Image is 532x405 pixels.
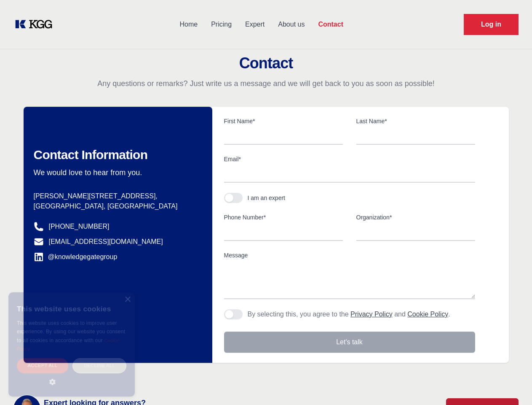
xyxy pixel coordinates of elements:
[248,194,286,202] div: I am an expert
[17,358,68,373] div: Accept all
[204,13,238,35] a: Pricing
[224,213,343,221] label: Phone Number*
[350,310,393,318] a: Privacy Policy
[49,221,110,232] a: [PHONE_NUMBER]
[34,252,118,262] a: @knowledgegategroup
[224,332,475,353] button: Let's talk
[34,201,199,211] p: [GEOGRAPHIC_DATA], [GEOGRAPHIC_DATA]
[356,117,475,125] label: Last Name*
[490,364,532,405] iframe: Chat Widget
[34,167,199,178] p: We would love to hear from you.
[72,358,126,373] div: Decline all
[10,55,522,72] h2: Contact
[238,13,271,35] a: Expert
[224,117,343,125] label: First Name*
[34,147,199,162] h2: Contact Information
[10,78,522,89] p: Any questions or remarks? Just write us a message and we will get back to you as soon as possible!
[407,310,448,318] a: Cookie Policy
[17,299,126,319] div: This website uses cookies
[248,309,450,319] p: By selecting this, you agree to the and .
[311,13,350,35] a: Contact
[34,191,199,201] p: [PERSON_NAME][STREET_ADDRESS],
[224,155,475,163] label: Email*
[13,18,59,31] a: KOL Knowledge Platform: Talk to Key External Experts (KEE)
[124,297,131,303] div: Close
[224,251,475,259] label: Message
[17,338,120,351] a: Cookie Policy
[173,13,204,35] a: Home
[271,13,311,35] a: About us
[464,14,519,35] a: Request Demo
[49,237,163,247] a: [EMAIL_ADDRESS][DOMAIN_NAME]
[356,213,475,221] label: Organization*
[17,320,125,343] span: This website uses cookies to improve user experience. By using our website you consent to all coo...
